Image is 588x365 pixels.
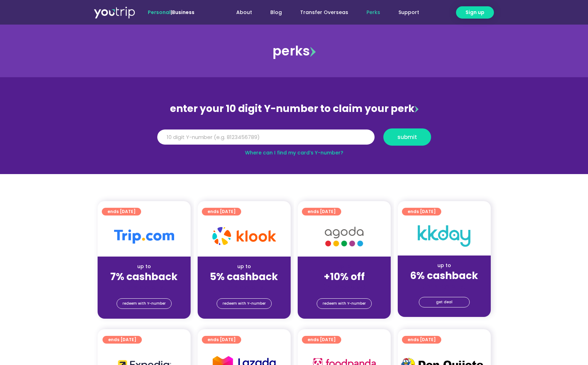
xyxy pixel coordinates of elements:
div: up to [403,262,485,269]
a: redeem with Y-number [217,298,272,309]
strong: 6% cashback [410,269,478,283]
span: Sign up [465,9,484,16]
button: submit [383,128,431,146]
span: redeem with Y-number [123,299,166,308]
span: up to [338,263,351,270]
div: (for stays only) [403,282,485,290]
input: 10 digit Y-number (e.g. 8123456789) [157,130,375,145]
span: ends [DATE] [408,208,436,215]
div: enter your 10 digit Y-number to claim your perk [154,100,435,118]
span: submit [397,134,417,140]
a: Blog [261,6,291,19]
span: ends [DATE] [108,336,136,344]
a: get deal [419,297,470,307]
span: ends [DATE] [308,336,336,344]
a: redeem with Y-number [317,298,372,309]
a: Transfer Overseas [291,6,357,19]
strong: 5% cashback [210,270,278,284]
a: Where can I find my card’s Y-number? [245,149,343,156]
div: (for stays only) [203,283,285,291]
a: ends [DATE] [402,336,441,344]
span: ends [DATE] [408,336,436,344]
span: ends [DATE] [207,336,236,344]
a: ends [DATE] [302,336,341,344]
div: up to [103,263,185,270]
a: Sign up [456,6,494,19]
div: (for stays only) [103,283,185,291]
a: redeem with Y-number [117,298,172,309]
a: About [227,6,261,19]
strong: 7% cashback [110,270,178,284]
span: Personal [148,9,171,16]
span: ends [DATE] [308,208,336,215]
span: ends [DATE] [207,208,236,215]
a: ends [DATE] [102,208,141,215]
strong: +10% off [324,270,365,284]
a: ends [DATE] [202,208,241,215]
a: ends [DATE] [202,336,241,344]
span: get deal [436,297,452,307]
a: ends [DATE] [302,208,341,215]
nav: Menu [213,6,428,19]
div: (for stays only) [303,283,385,291]
span: redeem with Y-number [323,299,366,308]
span: ends [DATE] [107,208,136,215]
a: ends [DATE] [103,336,142,344]
form: Y Number [157,128,431,151]
span: redeem with Y-number [223,299,266,308]
span: | [148,9,194,16]
a: Perks [357,6,389,19]
a: ends [DATE] [402,208,441,215]
a: Business [172,9,194,16]
div: up to [203,263,285,270]
a: Support [389,6,428,19]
